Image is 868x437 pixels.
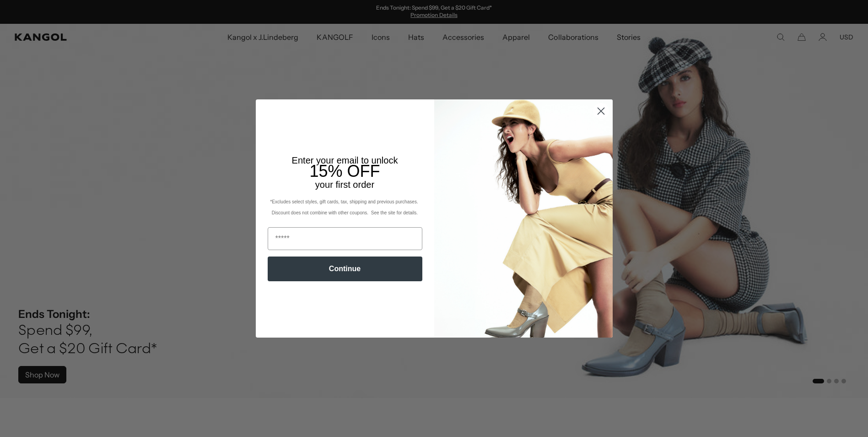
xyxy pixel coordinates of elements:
span: Enter your email to unlock [292,155,398,165]
button: Continue [268,257,422,281]
button: Close dialog [593,103,609,119]
input: Email [268,227,422,250]
span: your first order [315,180,374,190]
img: 93be19ad-e773-4382-80b9-c9d740c9197f.jpeg [434,99,613,338]
span: *Excludes select styles, gift cards, tax, shipping and previous purchases. Discount does not comb... [270,199,419,215]
span: 15% OFF [309,162,380,180]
